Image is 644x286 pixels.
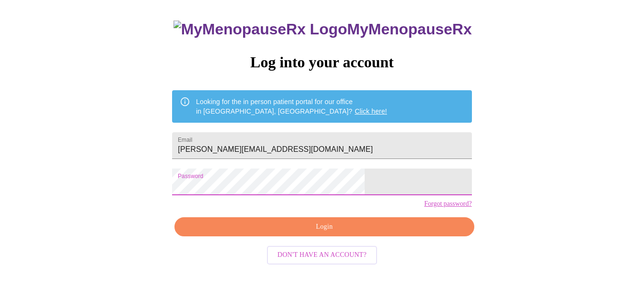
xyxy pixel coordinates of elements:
[185,221,463,233] span: Login
[172,53,471,71] h3: Log into your account
[267,246,377,265] button: Don't have an account?
[424,200,472,208] a: Forgot password?
[277,249,367,261] span: Don't have an account?
[355,107,387,115] a: Click here!
[265,250,379,258] a: Don't have an account?
[174,217,474,237] button: Login
[174,21,347,38] img: MyMenopauseRx Logo
[196,93,387,120] div: Looking for the in person patient portal for our office in [GEOGRAPHIC_DATA], [GEOGRAPHIC_DATA]?
[174,21,472,38] h3: MyMenopauseRx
